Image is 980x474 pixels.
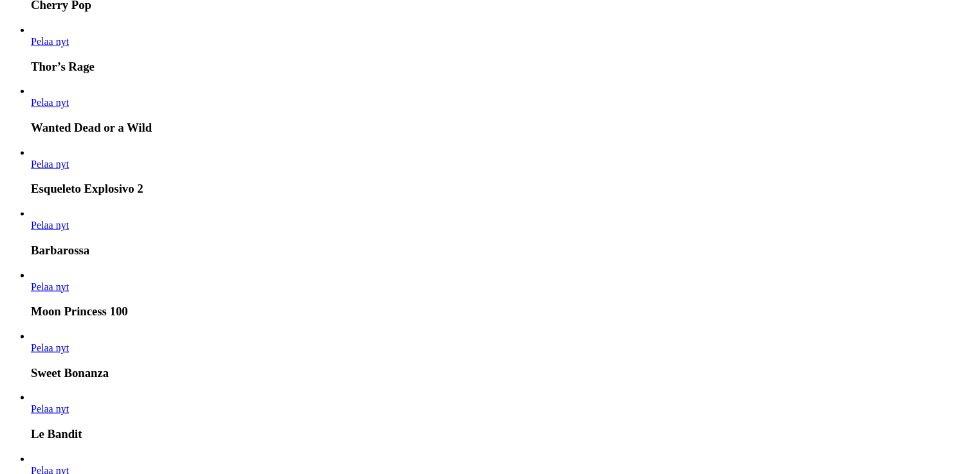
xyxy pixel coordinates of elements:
span: Pelaa nyt [31,342,69,353]
a: Esqueleto Explosivo 2 [31,159,69,170]
a: Le Bandit [31,403,69,414]
span: Pelaa nyt [31,97,69,108]
a: Wanted Dead or a Wild [31,97,69,108]
span: Pelaa nyt [31,220,69,231]
span: Pelaa nyt [31,403,69,414]
span: Pelaa nyt [31,159,69,170]
a: Barbarossa [31,220,69,231]
a: Sweet Bonanza [31,342,69,353]
span: Pelaa nyt [31,36,69,47]
a: Moon Princess 100 [31,281,69,292]
span: Pelaa nyt [31,281,69,292]
a: Thor’s Rage [31,36,69,47]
